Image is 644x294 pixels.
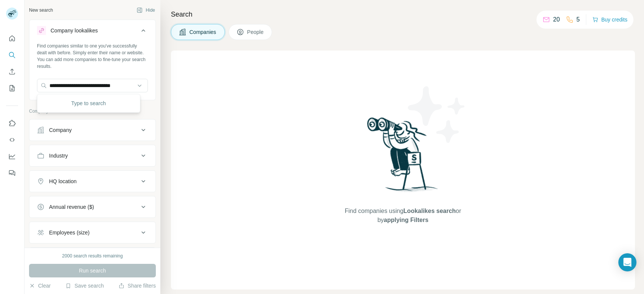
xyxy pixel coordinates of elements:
button: Company lookalikes [29,21,155,43]
button: Buy credits [592,14,627,25]
div: 2000 search results remaining [62,253,123,259]
span: Find companies using or by [343,207,463,225]
button: Employees (size) [29,224,155,242]
div: Employees (size) [49,229,89,236]
button: Use Surfe on LinkedIn [6,116,18,130]
button: Industry [29,147,155,165]
div: Annual revenue ($) [49,203,94,211]
img: Surfe Illustration - Woman searching with binoculars [364,115,442,199]
button: Annual revenue ($) [29,198,155,216]
button: Feedback [6,166,18,180]
div: HQ location [49,178,77,185]
span: Companies [189,28,217,36]
div: New search [29,7,53,14]
button: Share filters [118,282,156,289]
div: Industry [49,152,68,159]
button: Save search [65,282,104,289]
span: Lookalikes search [403,208,456,214]
button: Company [29,121,155,139]
p: Company information [29,108,156,115]
button: Clear [29,282,51,289]
button: My lists [6,81,18,95]
button: Use Surfe API [6,133,18,147]
div: Company [49,126,72,134]
div: Open Intercom Messenger [618,253,636,271]
button: Search [6,48,18,62]
p: 5 [576,15,580,24]
button: Quick start [6,32,18,45]
button: Hide [131,5,160,16]
h4: Search [171,9,635,20]
button: HQ location [29,172,155,190]
button: Enrich CSV [6,65,18,78]
span: People [247,28,264,36]
button: Dashboard [6,150,18,163]
img: Surfe Illustration - Stars [403,81,471,149]
p: 20 [553,15,560,24]
span: applying Filters [384,217,428,223]
div: Find companies similar to one you've successfully dealt with before. Simply enter their name or w... [37,43,148,70]
div: Type to search [39,96,138,111]
div: Company lookalikes [51,27,98,34]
